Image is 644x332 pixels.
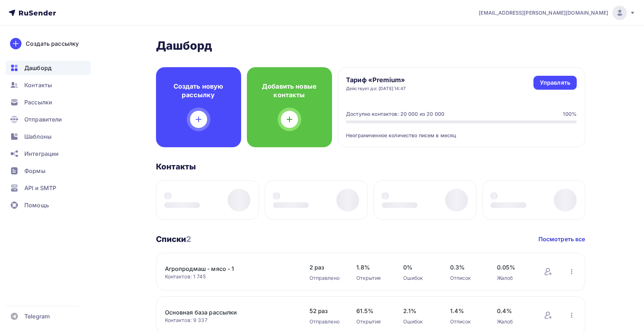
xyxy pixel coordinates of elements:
a: Отправители [6,112,91,127]
a: [EMAIL_ADDRESS][PERSON_NAME][DOMAIN_NAME] [479,6,635,20]
span: 0.05% [497,263,530,272]
span: Помощь [24,201,49,209]
div: Управлять [540,79,570,87]
div: Отписок [450,318,483,325]
a: Рассылки [6,95,91,109]
div: Доступно контактов: 20 000 из 20 000 [346,110,444,118]
span: Отправители [24,115,62,124]
span: Контакты [24,81,52,89]
span: [EMAIL_ADDRESS][PERSON_NAME][DOMAIN_NAME] [479,9,608,16]
h2: Дашборд [156,39,585,53]
span: 2.1% [403,307,436,315]
span: Дашборд [24,64,52,72]
span: 0.4% [497,307,530,315]
div: Отправлено [309,274,342,282]
a: Посмотреть все [538,235,585,243]
h3: Контакты [156,162,196,172]
div: Ошибок [403,318,436,325]
div: Отправлено [309,318,342,325]
div: Неограниченное количество писем в месяц [346,123,577,139]
a: Контакты [6,78,91,92]
span: Шаблоны [24,132,52,141]
div: Отписок [450,274,483,282]
div: Ошибок [403,274,436,282]
span: Интеграции [24,149,59,158]
h4: Создать новую рассылку [167,82,230,99]
div: 100% [563,110,577,118]
a: Шаблоны [6,129,91,144]
span: 0% [403,263,436,272]
span: 1.4% [450,307,483,315]
a: Дашборд [6,61,91,75]
span: API и SMTP [24,184,56,192]
div: Контактов: 1 745 [165,273,295,280]
h4: Добавить новые контакты [258,82,321,99]
span: 0.3% [450,263,483,272]
span: 1.8% [356,263,389,272]
div: Жалоб [497,274,530,282]
div: Жалоб [497,318,530,325]
div: Создать рассылку [26,39,79,48]
span: 2 [186,234,191,244]
span: 52 раз [309,307,342,315]
div: Контактов: 9 337 [165,317,295,324]
span: 2 раз [309,263,342,272]
h3: Списки [156,234,191,244]
span: Telegram [24,312,50,321]
a: Формы [6,164,91,178]
span: 61.5% [356,307,389,315]
div: Действует до: [DATE] 14:47 [346,86,406,91]
a: Агропродмаш - мясо - 1 [165,264,287,273]
span: Формы [24,167,45,175]
a: Основная база рассылки [165,308,287,317]
h4: Тариф «Premium» [346,76,406,84]
div: Открытия [356,274,389,282]
a: Управлять [533,76,577,90]
div: Открытия [356,318,389,325]
span: Рассылки [24,98,52,106]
